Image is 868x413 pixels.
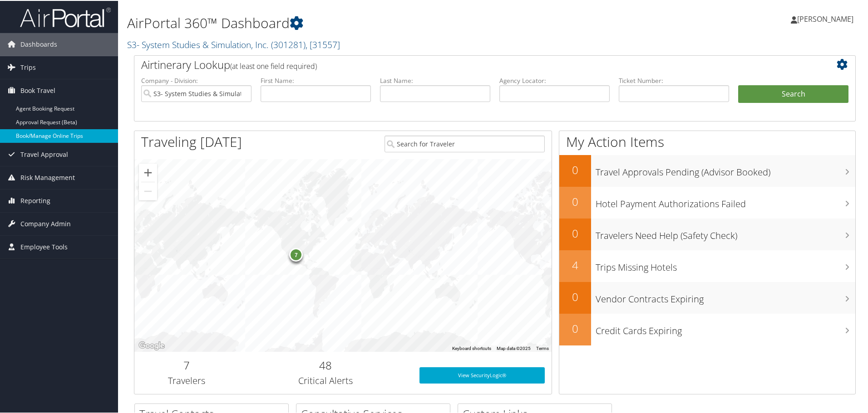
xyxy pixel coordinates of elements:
[139,181,157,199] button: Zoom out
[791,5,863,32] a: [PERSON_NAME]
[559,288,591,304] h2: 0
[797,13,853,23] span: [PERSON_NAME]
[141,56,789,72] h2: Airtinerary Lookup
[141,131,242,151] h1: Traveling [DATE]
[246,357,406,372] h2: 48
[380,75,490,84] label: Last Name:
[141,75,252,84] label: Company - Division:
[137,339,167,351] img: Google
[596,319,855,336] h3: Credit Cards Expiring
[559,320,591,335] h2: 0
[139,163,157,181] button: Zoom in
[419,366,545,383] a: View SecurityLogic®
[559,249,855,281] a: 4Trips Missing Hotels
[452,345,491,351] button: Keyboard shortcuts
[559,281,855,313] a: 0Vendor Contracts Expiring
[559,186,855,218] a: 0Hotel Payment Authorizations Failed
[289,247,303,261] div: 7
[619,75,729,84] label: Ticket Number:
[306,38,340,50] span: , [ 31557 ]
[20,6,111,27] img: airportal-logo.png
[20,212,71,234] span: Company Admin
[20,78,55,101] span: Book Travel
[559,225,591,240] h2: 0
[20,55,36,78] span: Trips
[20,142,68,165] span: Travel Approval
[20,235,68,258] span: Employee Tools
[559,313,855,345] a: 0Credit Cards Expiring
[499,75,610,84] label: Agency Locator:
[230,60,317,70] span: (at least one field required)
[20,189,50,211] span: Reporting
[596,224,855,241] h3: Travelers Need Help (Safety Check)
[137,339,167,351] a: Open this area in Google Maps (opens a new window)
[738,84,848,102] button: Search
[246,374,406,386] h3: Critical Alerts
[559,257,591,272] h2: 4
[596,287,855,305] h3: Vendor Contracts Expiring
[559,218,855,249] a: 0Travelers Need Help (Safety Check)
[127,13,617,32] h1: AirPortal 360™ Dashboard
[596,160,855,178] h3: Travel Approvals Pending (Advisor Booked)
[141,357,232,372] h2: 7
[596,192,855,209] h3: Hotel Payment Authorizations Failed
[20,32,57,55] span: Dashboards
[559,154,855,186] a: 0Travel Approvals Pending (Advisor Booked)
[559,193,591,209] h2: 0
[385,135,545,151] input: Search for Traveler
[559,161,591,177] h2: 0
[20,165,75,188] span: Risk Management
[596,256,855,273] h3: Trips Missing Hotels
[261,75,371,84] label: First Name:
[559,131,855,151] h1: My Action Items
[127,38,340,50] a: S3- System Studies & Simulation, Inc.
[536,345,549,350] a: Terms (opens in new tab)
[271,38,306,50] span: ( 301281 )
[497,345,531,350] span: Map data ©2025
[141,374,232,386] h3: Travelers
